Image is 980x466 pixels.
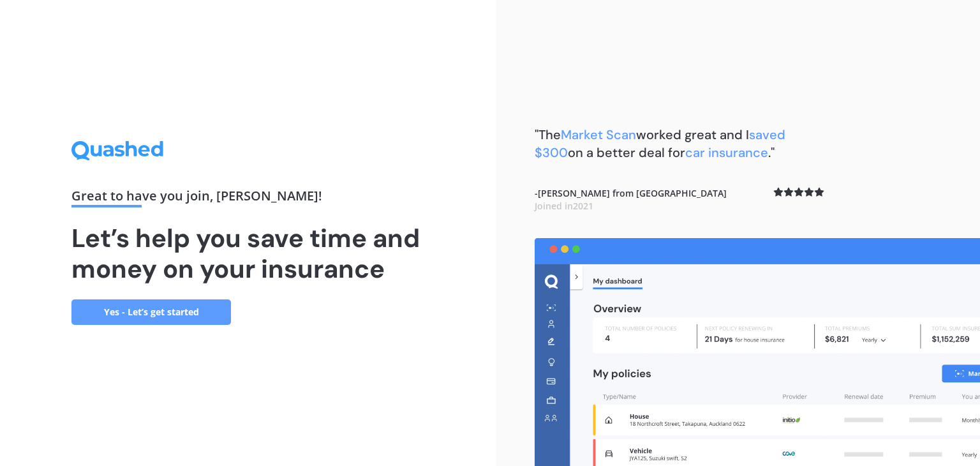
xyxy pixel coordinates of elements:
[535,126,785,161] span: saved $300
[71,190,425,207] div: Great to have you join , [PERSON_NAME] !
[535,200,593,212] span: Joined in 2021
[71,223,425,284] h1: Let’s help you save time and money on your insurance
[535,126,785,161] b: "The worked great and I on a better deal for ."
[71,299,231,325] a: Yes - Let’s get started
[561,126,636,143] span: Market Scan
[535,238,980,466] img: dashboard.webp
[685,144,768,161] span: car insurance
[535,187,727,212] b: - [PERSON_NAME] from [GEOGRAPHIC_DATA]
